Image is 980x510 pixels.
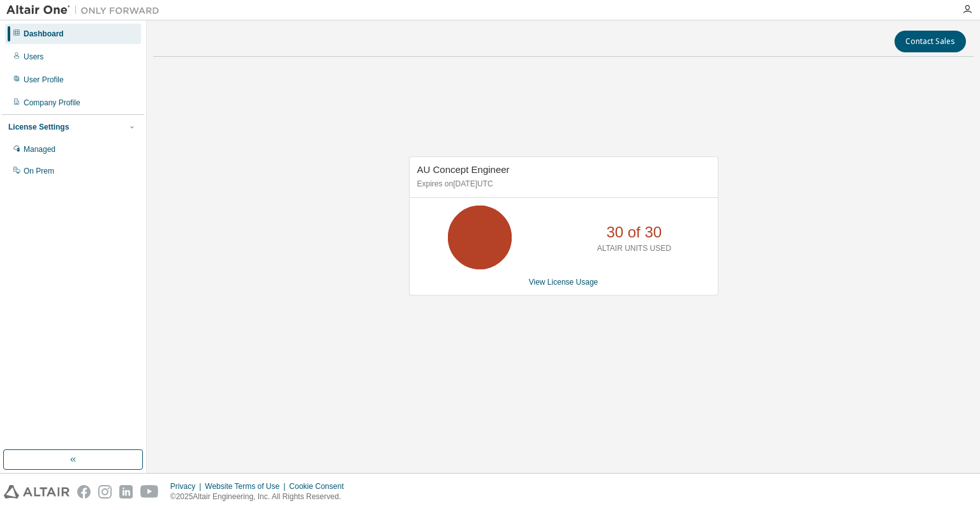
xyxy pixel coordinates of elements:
div: On Prem [24,166,54,176]
img: facebook.svg [77,485,91,499]
img: instagram.svg [98,485,112,499]
span: AU Concept Engineer [417,164,510,175]
img: linkedin.svg [119,485,133,499]
img: youtube.svg [140,485,159,499]
p: Expires on [DATE] UTC [417,179,707,190]
a: View License Usage [529,278,598,287]
div: Company Profile [24,98,80,108]
div: Website Terms of Use [205,481,289,491]
p: © 2025 Altair Engineering, Inc. All Rights Reserved. [170,491,352,502]
div: Users [24,52,43,62]
div: Managed [24,144,56,154]
p: 30 of 30 [606,221,662,243]
p: ALTAIR UNITS USED [597,243,671,254]
button: Contact Sales [895,31,966,52]
img: altair_logo.svg [4,485,70,499]
div: Cookie Consent [289,481,351,491]
div: Dashboard [24,29,64,39]
div: License Settings [8,122,69,132]
div: User Profile [24,75,64,85]
img: Altair One [6,4,166,17]
div: Privacy [170,481,205,491]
